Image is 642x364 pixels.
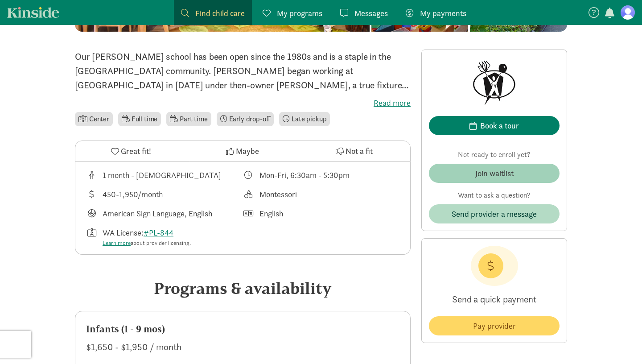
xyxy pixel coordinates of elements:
[103,239,131,247] a: Learn more
[103,227,191,248] div: WA License:
[103,207,212,219] div: American Sign Language, English
[75,141,187,161] button: Great fit!
[475,167,514,179] div: Join waitlist
[354,7,388,19] span: Messages
[195,7,245,19] span: Find child care
[103,239,191,248] div: about provider licensing.
[86,322,399,336] div: Infants (1 - 9 mos)
[279,112,330,126] li: Late pickup
[75,276,411,300] div: Programs & availability
[144,227,173,238] a: #PL-844
[103,169,221,181] div: 1 month - [DEMOGRAPHIC_DATA]
[452,208,537,220] span: Send provider a message
[420,7,466,19] span: My payments
[429,204,560,223] button: Send provider a message
[299,141,410,161] button: Not a fit
[470,57,519,105] img: Provider logo
[7,7,59,18] a: Kinside
[429,286,560,313] p: Send a quick payment
[429,149,560,160] p: Not ready to enroll yet?
[346,145,373,157] span: Not a fit
[86,188,243,200] div: Average tuition for this program
[121,145,151,157] span: Great fit!
[429,164,560,183] button: Join waitlist
[86,227,243,248] div: License number
[243,169,400,181] div: Class schedule
[277,7,322,19] span: My programs
[429,116,560,135] button: Book a tour
[429,190,560,201] p: Want to ask a question?
[259,169,350,181] div: Mon-Fri, 6:30am - 5:30pm
[187,141,298,161] button: Maybe
[259,207,283,219] div: English
[259,188,297,200] div: Montessori
[166,112,211,126] li: Part time
[103,188,163,200] div: 450-1,950/month
[236,145,259,157] span: Maybe
[118,112,161,126] li: Full time
[86,340,399,354] div: $1,650 - $1,950 / month
[75,50,411,92] p: Our [PERSON_NAME] school has been open since the 1980s and is a staple in the [GEOGRAPHIC_DATA] c...
[217,112,274,126] li: Early drop-off
[473,320,516,332] span: Pay provider
[75,112,113,126] li: Center
[243,207,400,219] div: Languages spoken
[75,98,411,108] label: Read more
[480,120,519,132] div: Book a tour
[86,169,243,181] div: Age range for children that this provider cares for
[243,188,400,200] div: This provider's education philosophy
[86,207,243,219] div: Languages taught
